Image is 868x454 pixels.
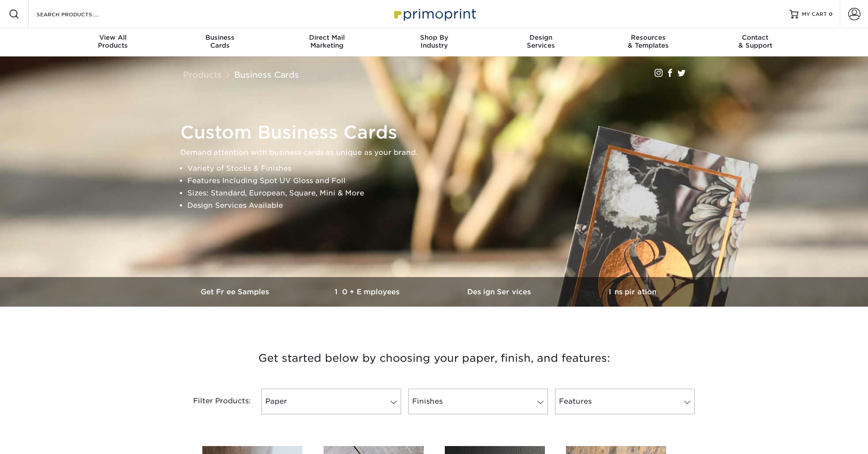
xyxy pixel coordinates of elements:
a: Shop ByIndustry [380,28,488,56]
div: & Support [702,34,809,49]
div: Industry [380,34,488,49]
span: Resources [595,34,702,41]
a: Finishes [408,389,548,414]
img: Primoprint [390,4,478,23]
div: Products [60,34,167,49]
a: DesignServices [488,28,595,56]
span: Business [166,34,273,41]
li: Design Services Available [187,199,696,212]
span: View All [60,34,167,41]
span: MY CART [802,11,827,18]
a: 10+ Employees [302,277,434,307]
a: View AllProducts [60,28,167,56]
h3: Get started below by choosing your paper, finish, and features: [176,338,692,378]
h3: 10+ Employees [302,288,434,296]
span: Contact [702,34,809,41]
a: Get Free Samples [170,277,302,307]
a: Design Services [434,277,566,307]
h3: Design Services [434,288,566,296]
span: Shop By [380,34,488,41]
a: Resources& Templates [595,28,702,56]
li: Sizes: Standard, European, Square, Mini & More [187,187,696,199]
div: & Templates [595,34,702,49]
a: Direct MailMarketing [273,28,380,56]
p: Demand attention with business cards as unique as your brand. [180,146,696,159]
h3: Get Free Samples [170,288,302,296]
input: SEARCH PRODUCTS..... [36,9,122,19]
a: Inspiration [566,277,699,307]
li: Variety of Stocks & Finishes [187,162,696,175]
a: Contact& Support [702,28,809,56]
a: Features [555,389,695,414]
div: Marketing [273,34,380,49]
a: Products [183,70,222,79]
span: Design [488,34,595,41]
span: 0 [829,11,833,17]
a: Paper [261,389,401,414]
div: Filter Products: [170,389,258,414]
a: BusinessCards [166,28,273,56]
span: Direct Mail [273,34,380,41]
div: Services [488,34,595,49]
div: Cards [166,34,273,49]
h1: Custom Business Cards [180,122,696,143]
a: Business Cards [234,70,299,79]
h3: Inspiration [566,288,699,296]
li: Features Including Spot UV Gloss and Foil [187,175,696,187]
